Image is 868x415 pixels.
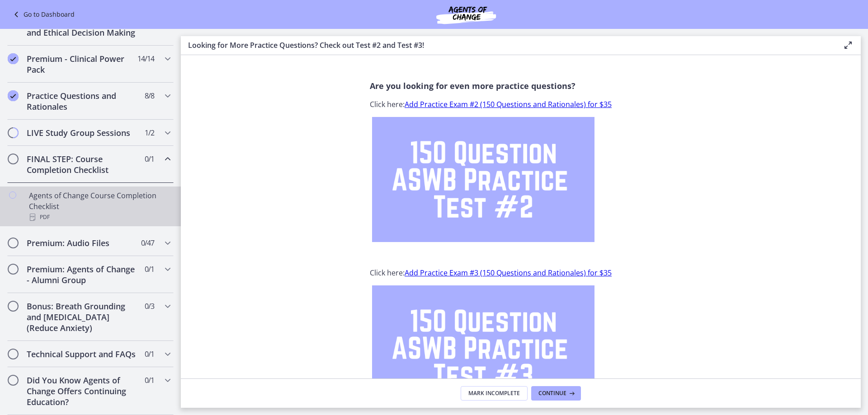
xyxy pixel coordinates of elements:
h2: Technical Support and FAQs [27,349,137,359]
div: PDF [29,212,170,223]
a: Add Practice Exam #2 (150 Questions and Rationales) for $35 [405,99,612,109]
a: Go to Dashboard [11,9,75,20]
i: Completed [8,90,19,101]
h2: Practice Questions and Rationales [27,90,137,112]
img: Agents of Change [412,4,520,25]
button: Mark Incomplete [461,386,528,401]
h2: FINAL STEP: Course Completion Checklist [27,154,137,175]
span: 1 / 2 [145,127,154,138]
h2: Premium - Clinical Power Pack [27,53,137,75]
span: Mark Incomplete [468,390,520,397]
h2: Premium: Agents of Change - Alumni Group [27,264,137,285]
span: 0 / 1 [145,154,154,164]
a: Add Practice Exam #3 (150 Questions and Rationales) for $35 [405,268,612,278]
i: Completed [8,53,19,64]
span: 0 / 1 [145,264,154,275]
img: 150_Question_ASWB_Practice_Test__3.png [372,285,594,410]
h2: Premium: Audio Files [27,238,137,248]
h2: Bonus: Breath Grounding and [MEDICAL_DATA] (Reduce Anxiety) [27,301,137,333]
p: Click here: [370,99,672,110]
span: Continue [538,390,566,397]
h3: Looking for More Practice Questions? Check out Test #2 and Test #3! [188,40,828,51]
h2: Did You Know Agents of Change Offers Continuing Education? [27,375,137,407]
span: 0 / 1 [145,375,154,386]
span: 8 / 8 [145,90,154,101]
span: 0 / 47 [141,238,154,248]
span: 14 / 14 [137,53,154,64]
button: Continue [531,386,581,401]
img: 150_Question_ASWB_Practice_Test__2.png [372,117,594,242]
span: Are you looking for even more practice questions? [370,80,576,91]
h2: LIVE Study Group Sessions [27,127,137,138]
span: 0 / 3 [145,301,154,312]
span: 0 / 1 [145,349,154,359]
div: Agents of Change Course Completion Checklist [29,190,170,223]
p: Click here: [370,267,672,278]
